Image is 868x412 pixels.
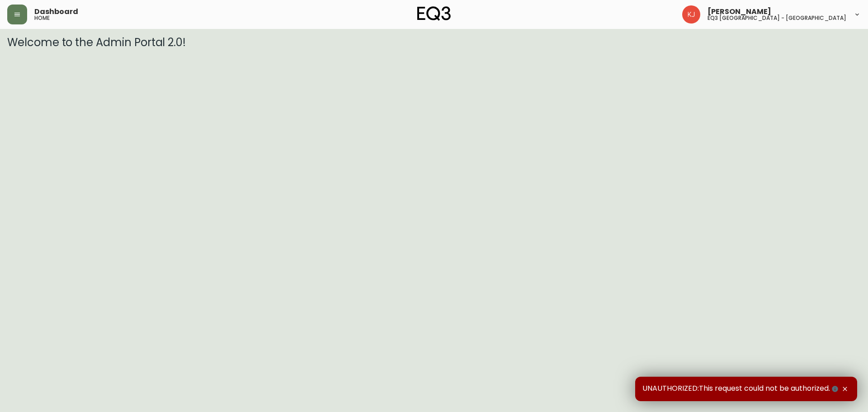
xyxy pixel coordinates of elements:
[7,36,861,49] h3: Welcome to the Admin Portal 2.0!
[642,384,840,394] span: UNAUTHORIZED:This request could not be authorized.
[34,15,50,21] h5: home
[708,8,771,15] span: [PERSON_NAME]
[34,8,78,15] span: Dashboard
[417,6,451,21] img: logo
[682,5,700,24] img: 24a625d34e264d2520941288c4a55f8e
[708,15,846,21] h5: eq3 [GEOGRAPHIC_DATA] - [GEOGRAPHIC_DATA]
